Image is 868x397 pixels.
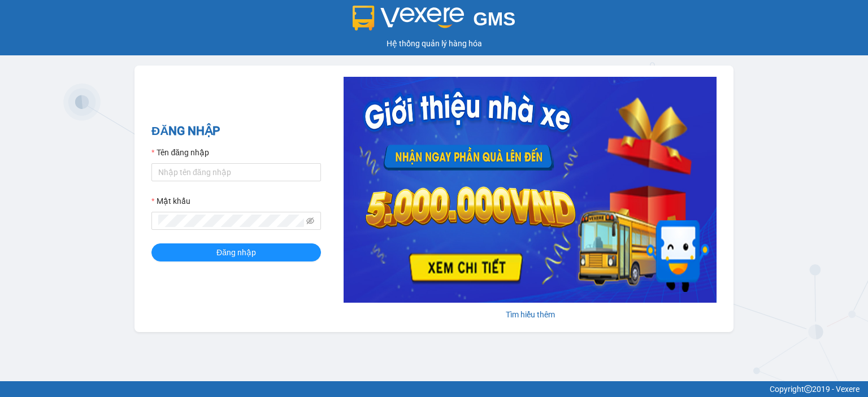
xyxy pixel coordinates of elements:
span: Đăng nhập [216,246,256,259]
span: GMS [473,8,515,29]
label: Mật khẩu [151,195,190,207]
h2: ĐĂNG NHẬP [151,122,321,141]
label: Tên đăng nhập [151,146,209,159]
span: copyright [804,385,812,393]
img: banner-0 [344,77,717,303]
input: Mật khẩu [158,215,304,227]
div: Copyright 2019 - Vexere [8,383,860,395]
button: Đăng nhập [151,243,321,261]
input: Tên đăng nhập [151,163,321,181]
span: eye-invisible [306,217,314,225]
div: Tìm hiểu thêm [344,308,717,321]
img: logo 2 [353,6,465,30]
div: Hệ thống quản lý hàng hóa [3,37,865,50]
a: GMS [353,17,516,26]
